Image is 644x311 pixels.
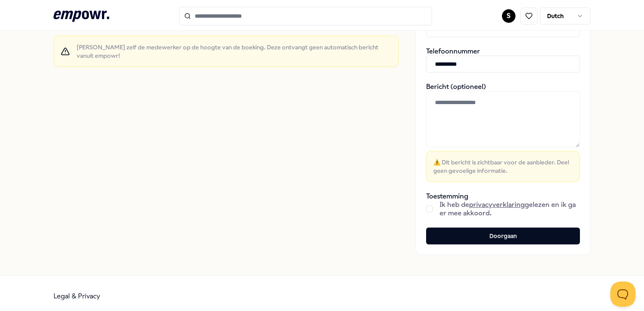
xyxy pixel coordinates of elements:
a: privacyverklaring [469,201,525,209]
button: S [502,9,515,23]
div: Bericht (optioneel) [426,83,580,182]
div: Toestemming [426,192,580,217]
input: Search for products, categories or subcategories [179,7,432,25]
a: Legal & Privacy [54,292,100,300]
div: Telefoonnummer [426,47,580,72]
iframe: Help Scout Beacon - Open [610,282,636,307]
span: ⚠️ Dit bericht is zichtbaar voor de aanbieder. Deel geen gevoelige informatie. [433,158,573,175]
button: Doorgaan [426,228,580,244]
span: Ik heb de gelezen en ik ga er mee akkoord. [440,201,580,217]
span: [PERSON_NAME] zelf de medewerker op de hoogte van de boeking. Deze ontvangt geen automatisch beri... [77,43,392,60]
